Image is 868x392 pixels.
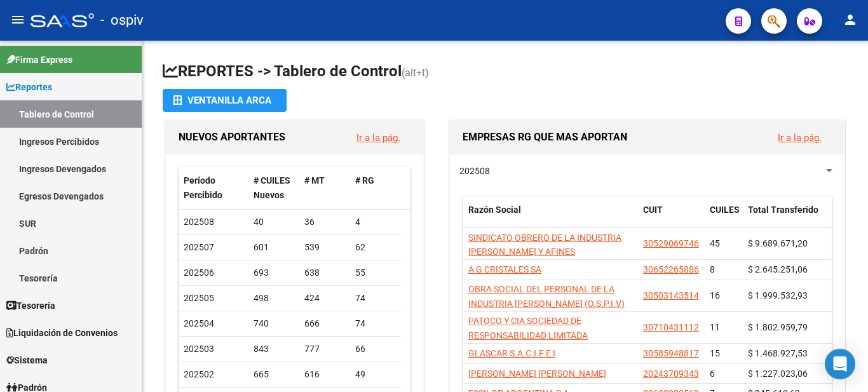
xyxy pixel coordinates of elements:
[304,266,345,280] div: 638
[710,205,740,215] span: CUILES
[184,344,214,354] span: 202503
[304,175,325,186] span: # MT
[184,242,214,252] span: 202507
[468,205,521,215] span: Razón Social
[163,61,848,83] h1: REPORTES -> Tablero de Control
[710,322,720,332] span: 11
[184,217,214,227] span: 202508
[748,238,808,248] span: $ 9.689.671,20
[825,349,855,379] div: Open Intercom Messenger
[248,167,299,209] datatable-header-cell: # CUILES Nuevos
[710,368,715,379] span: 6
[748,348,808,358] span: $ 1.468.927,53
[6,53,72,67] span: Firma Express
[748,322,808,332] span: $ 1.802.959,79
[355,215,396,229] div: 4
[346,126,410,149] button: Ir a la pág.
[468,264,541,274] span: A G CRISTALES SA
[163,89,287,112] button: Ventanilla ARCA
[468,348,555,358] span: GLASCAR S.A.C.I.F E I
[748,205,818,215] span: Total Transferido
[463,196,638,238] datatable-header-cell: Razón Social
[184,293,214,303] span: 202505
[179,131,285,143] span: NUEVOS APORTANTES
[748,264,808,274] span: $ 2.645.251,06
[643,238,699,248] span: 30529069746
[179,167,248,209] datatable-header-cell: Período Percibido
[768,126,832,149] button: Ir a la pág.
[304,342,345,356] div: 777
[355,240,396,255] div: 62
[643,290,699,301] span: 30503143514
[254,240,294,255] div: 601
[6,80,52,94] span: Reportes
[778,132,822,144] a: Ir a la pág.
[748,290,808,301] span: $ 1.999.532,93
[304,215,345,229] div: 36
[468,233,621,257] span: SINDICATO OBRERO DE LA INDUSTRIA [PERSON_NAME] Y AFINES
[100,6,144,34] span: - ospiv
[184,175,222,200] span: Período Percibido
[304,316,345,331] div: 666
[6,353,48,367] span: Sistema
[743,196,832,238] datatable-header-cell: Total Transferido
[254,316,294,331] div: 740
[254,342,294,356] div: 843
[184,318,214,328] span: 202504
[254,291,294,306] div: 498
[355,266,396,280] div: 55
[705,196,743,238] datatable-header-cell: CUILES
[6,299,55,313] span: Tesorería
[710,238,720,248] span: 45
[710,290,720,301] span: 16
[10,12,25,27] mat-icon: menu
[468,368,606,379] span: [PERSON_NAME] [PERSON_NAME]
[304,291,345,306] div: 424
[463,131,627,143] span: EMPRESAS RG QUE MAS APORTAN
[355,291,396,306] div: 74
[355,316,396,331] div: 74
[173,89,276,112] div: Ventanilla ARCA
[459,166,490,176] span: 202508
[643,264,699,274] span: 30652265886
[468,316,588,341] span: PATOCO Y CIA SOCIEDAD DE RESPONSABILIDAD LIMITADA
[254,175,290,200] span: # CUILES Nuevos
[643,348,699,358] span: 30585948817
[355,367,396,382] div: 49
[468,284,625,309] span: OBRA SOCIAL DEL PERSONAL DE LA INDUSTRIA [PERSON_NAME] (O.S.P.I.V)
[402,67,429,79] span: (alt+t)
[643,368,699,379] span: 20243709343
[299,167,350,209] datatable-header-cell: # MT
[254,266,294,280] div: 693
[710,264,715,274] span: 8
[710,348,720,358] span: 15
[254,367,294,382] div: 665
[304,367,345,382] div: 616
[843,12,858,27] mat-icon: person
[638,196,705,238] datatable-header-cell: CUIT
[355,342,396,356] div: 66
[748,368,808,379] span: $ 1.227.023,06
[350,167,401,209] datatable-header-cell: # RG
[304,240,345,255] div: 539
[643,205,663,215] span: CUIT
[184,369,214,379] span: 202502
[6,326,118,340] span: Liquidación de Convenios
[356,132,400,144] a: Ir a la pág.
[184,267,214,278] span: 202506
[643,322,699,332] span: 30710431112
[254,215,294,229] div: 40
[355,175,374,186] span: # RG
